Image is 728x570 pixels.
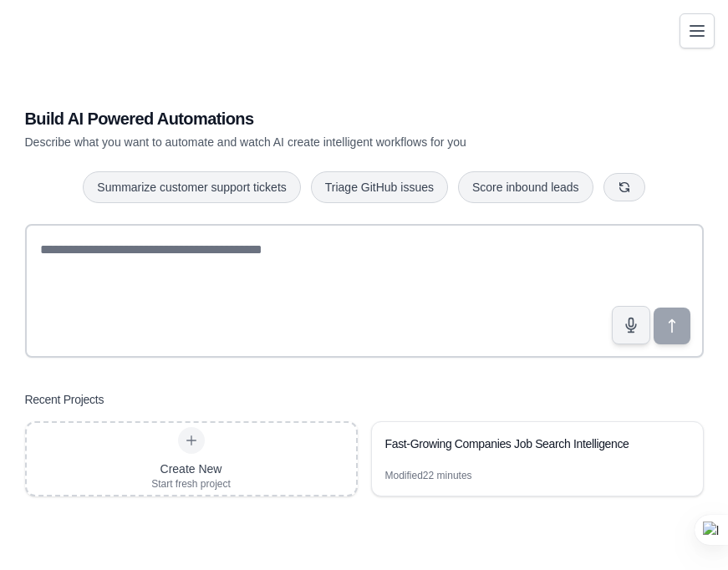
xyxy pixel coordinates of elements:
[680,13,715,48] button: Toggle navigation
[603,173,645,201] button: Get new suggestions
[311,171,448,203] button: Triage GitHub issues
[458,171,593,203] button: Score inbound leads
[83,171,300,203] button: Summarize customer support tickets
[151,461,231,477] div: Create New
[385,469,472,482] div: Modified 22 minutes
[151,477,231,491] div: Start fresh project
[25,134,587,150] p: Describe what you want to automate and watch AI create intelligent workflows for you
[25,391,104,408] h3: Recent Projects
[385,435,673,452] div: Fast-Growing Companies Job Search Intelligence
[25,107,587,130] h1: Build AI Powered Automations
[612,306,650,344] button: Click to speak your automation idea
